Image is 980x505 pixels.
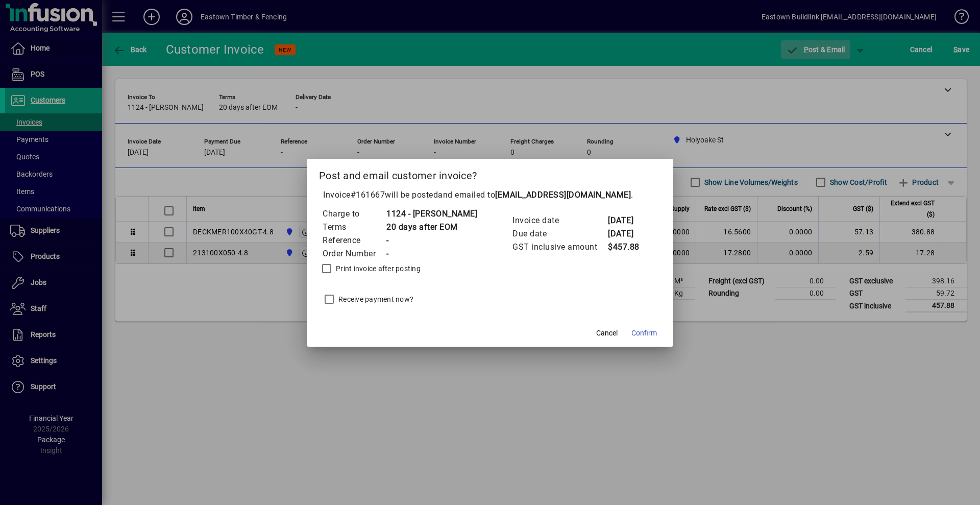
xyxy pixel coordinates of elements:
[607,214,648,227] td: [DATE]
[591,324,623,343] button: Cancel
[438,190,631,200] span: and emailed to
[607,227,648,241] td: [DATE]
[512,241,607,254] td: GST inclusive amount
[386,234,477,247] td: -
[627,324,661,343] button: Confirm
[322,234,386,247] td: Reference
[322,221,386,234] td: Terms
[307,159,673,188] h2: Post and email customer invoice?
[336,294,413,304] label: Receive payment now?
[386,207,477,221] td: 1124 - [PERSON_NAME]
[334,263,421,274] label: Print invoice after posting
[386,247,477,260] td: -
[512,227,607,241] td: Due date
[319,189,661,201] p: Invoice will be posted .
[631,328,657,339] span: Confirm
[607,241,648,254] td: $457.88
[351,190,385,200] span: #161667
[322,247,386,260] td: Order Number
[512,214,607,227] td: Invoice date
[596,328,618,339] span: Cancel
[322,207,386,221] td: Charge to
[386,221,477,234] td: 20 days after EOM
[495,190,631,200] b: [EMAIL_ADDRESS][DOMAIN_NAME]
